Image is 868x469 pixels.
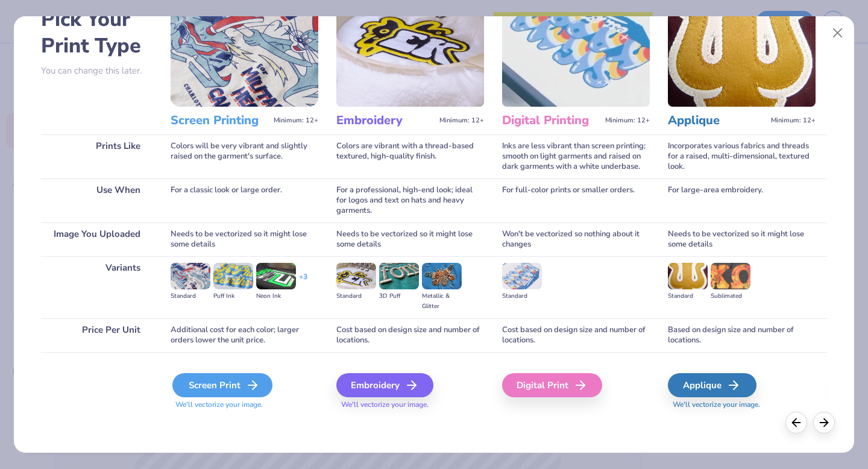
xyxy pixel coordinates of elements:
h3: Applique [668,113,766,128]
img: 3D Puff [379,263,419,289]
div: Screen Print [172,373,272,397]
img: Standard [668,263,708,289]
h3: Digital Printing [502,113,600,128]
div: Applique [668,373,756,397]
div: Standard [336,291,376,301]
div: Needs to be vectorized so it might lose some details [336,222,484,256]
div: Needs to be vectorized so it might lose some details [171,222,318,256]
div: Colors are vibrant with a thread-based textured, high-quality finish. [336,134,484,178]
img: Sublimated [711,263,750,289]
img: Metallic & Glitter [422,263,462,289]
div: Neon Ink [256,291,296,301]
span: Minimum: 12+ [771,116,816,125]
div: Cost based on design size and number of locations. [336,318,484,352]
img: Standard [336,263,376,289]
div: Additional cost for each color; larger orders lower the unit price. [171,318,318,352]
img: Neon Ink [256,263,296,289]
div: + 3 [299,272,307,292]
h2: Pick Your Print Type [41,6,153,59]
span: We'll vectorize your image. [668,400,816,410]
div: Inks are less vibrant than screen printing; smooth on light garments and raised on dark garments ... [502,134,650,178]
p: You can change this later. [41,66,153,76]
div: Based on design size and number of locations. [668,318,816,352]
div: Use When [41,178,153,222]
div: Sublimated [711,291,750,301]
span: We'll vectorize your image. [171,400,318,410]
div: Prints Like [41,134,153,178]
div: Digital Print [502,373,602,397]
div: For a professional, high-end look; ideal for logos and text on hats and heavy garments. [336,178,484,222]
img: Standard [502,263,542,289]
img: Puff Ink [213,263,253,289]
div: Embroidery [336,373,433,397]
span: Minimum: 12+ [605,116,650,125]
div: Needs to be vectorized so it might lose some details [668,222,816,256]
div: Standard [668,291,708,301]
h3: Screen Printing [171,113,269,128]
div: 3D Puff [379,291,419,301]
div: Cost based on design size and number of locations. [502,318,650,352]
div: Variants [41,256,153,318]
div: Incorporates various fabrics and threads for a raised, multi-dimensional, textured look. [668,134,816,178]
div: Puff Ink [213,291,253,301]
div: Won't be vectorized so nothing about it changes [502,222,650,256]
div: For full-color prints or smaller orders. [502,178,650,222]
div: For large-area embroidery. [668,178,816,222]
div: Image You Uploaded [41,222,153,256]
img: Standard [171,263,210,289]
div: Standard [171,291,210,301]
span: Minimum: 12+ [274,116,318,125]
div: Price Per Unit [41,318,153,352]
button: Close [826,22,849,45]
span: We'll vectorize your image. [336,400,484,410]
h3: Embroidery [336,113,435,128]
div: Standard [502,291,542,301]
div: Colors will be very vibrant and slightly raised on the garment's surface. [171,134,318,178]
div: Metallic & Glitter [422,291,462,312]
div: For a classic look or large order. [171,178,318,222]
span: Minimum: 12+ [439,116,484,125]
